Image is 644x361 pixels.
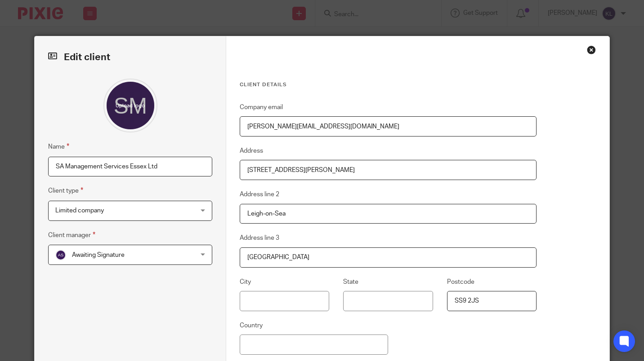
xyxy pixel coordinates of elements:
label: Company email [240,103,283,112]
label: Client manager [48,230,95,240]
label: Postcode [447,277,474,286]
div: Close this dialog window [587,45,596,54]
label: City [240,277,251,286]
label: Country [240,321,263,330]
img: svg%3E [55,250,66,260]
span: Limited company [55,207,104,214]
label: Address [240,146,263,155]
label: State [343,277,358,286]
label: Name [48,141,69,152]
h3: Client details [240,81,537,88]
label: Client type [48,185,83,196]
h2: Edit client [48,50,212,65]
label: Address line 3 [240,233,279,242]
span: Awaiting Signature [72,252,125,258]
label: Address line 2 [240,190,279,199]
